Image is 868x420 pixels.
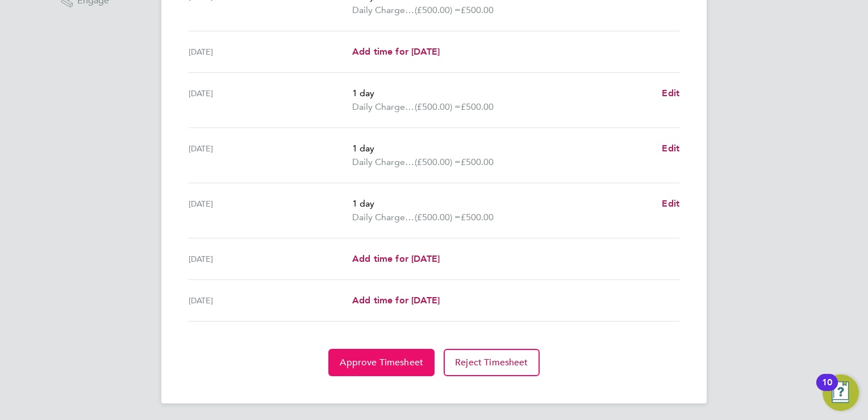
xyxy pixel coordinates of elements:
[352,45,440,59] a: Add time for [DATE]
[461,157,494,167] span: £500.00
[352,87,653,100] p: 1 day
[415,157,461,167] span: (£500.00) =
[352,211,415,224] span: Daily Charge Rate
[415,5,461,15] span: (£500.00) =
[189,45,352,59] div: [DATE]
[461,212,494,223] span: £500.00
[352,142,653,155] p: 1 day
[352,3,415,17] span: Daily Charge Rate
[415,212,461,223] span: (£500.00) =
[352,100,415,114] span: Daily Charge Rate
[662,87,679,100] a: Edit
[352,295,440,306] span: Add time for [DATE]
[352,155,415,169] span: Daily Charge Rate
[328,349,435,376] button: Approve Timesheet
[352,197,653,211] p: 1 day
[461,5,494,15] span: £500.00
[662,197,679,211] a: Edit
[662,142,679,155] a: Edit
[352,253,440,264] span: Add time for [DATE]
[189,252,352,266] div: [DATE]
[352,46,440,57] span: Add time for [DATE]
[189,142,352,169] div: [DATE]
[415,101,461,112] span: (£500.00) =
[340,357,423,368] span: Approve Timesheet
[455,357,528,368] span: Reject Timesheet
[662,198,679,209] span: Edit
[662,143,679,154] span: Edit
[822,382,832,397] div: 10
[189,197,352,224] div: [DATE]
[662,88,679,98] span: Edit
[352,252,440,266] a: Add time for [DATE]
[823,374,859,411] button: Open Resource Center, 10 new notifications
[189,294,352,307] div: [DATE]
[352,294,440,307] a: Add time for [DATE]
[189,87,352,114] div: [DATE]
[444,349,540,376] button: Reject Timesheet
[461,101,494,112] span: £500.00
